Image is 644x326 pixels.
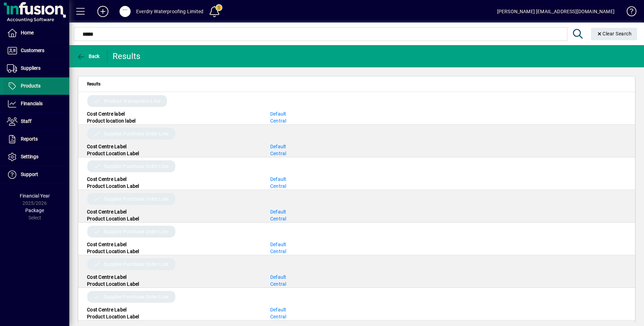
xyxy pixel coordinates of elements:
[3,24,69,42] a: Home
[270,183,286,189] a: Central
[3,95,69,112] a: Financials
[82,183,265,190] div: Product Location Label
[104,98,160,105] span: Product Transaction Line
[497,6,615,17] div: [PERSON_NAME] [EMAIL_ADDRESS][DOMAIN_NAME]
[3,42,69,59] a: Customers
[270,307,286,312] a: Default
[92,5,114,18] button: Add
[82,117,265,124] div: Product location label
[270,314,286,319] a: Central
[82,306,265,313] div: Cost Centre Label
[21,30,34,35] span: Home
[21,101,43,106] span: Financials
[82,208,265,215] div: Cost Centre Label
[270,111,286,117] a: Default
[114,5,136,18] button: Profile
[3,113,69,130] a: Staff
[69,50,107,62] app-page-header-button: Back
[82,176,265,183] div: Cost Centre Label
[270,281,286,287] a: Central
[21,118,32,124] span: Staff
[21,65,41,71] span: Suppliers
[82,313,265,320] div: Product Location Label
[270,118,286,124] a: Central
[21,83,41,89] span: Products
[270,144,286,149] a: Default
[3,166,69,183] a: Support
[597,31,632,36] span: Clear Search
[104,163,168,170] span: Supplier Purchase Order Line
[87,80,100,88] span: Results
[82,143,265,150] div: Cost Centre Label
[136,6,203,17] div: Everdry Waterproofing Limited
[270,209,286,215] a: Default
[3,77,69,95] a: Products
[82,274,265,281] div: Cost Centre Label
[82,241,265,248] div: Cost Centre Label
[270,249,286,254] a: Central
[270,176,286,182] a: Default
[21,136,38,142] span: Reports
[82,281,265,287] div: Product Location Label
[77,53,100,59] span: Back
[270,274,286,280] a: Default
[270,216,286,221] a: Central
[3,131,69,148] a: Reports
[621,1,635,24] a: Knowledge Base
[270,242,286,247] a: Default
[21,154,38,159] span: Settings
[82,248,265,255] div: Product Location Label
[82,110,265,117] div: Cost Centre label
[104,130,168,137] span: Supplier Purchase Order Line
[21,48,44,53] span: Customers
[104,261,168,268] span: Supplier Purchase Order Line
[104,228,168,235] span: Supplier Purchase Order Line
[113,51,142,62] div: Results
[104,293,168,300] span: Supplier Purchase Order Line
[75,50,102,62] button: Back
[104,195,168,202] span: Supplier Purchase Order Line
[25,208,44,213] span: Package
[82,215,265,222] div: Product Location Label
[3,60,69,77] a: Suppliers
[82,150,265,157] div: Product Location Label
[20,193,50,199] span: Financial Year
[21,172,38,177] span: Support
[591,28,637,40] button: Clear
[3,148,69,166] a: Settings
[270,151,286,156] a: Central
